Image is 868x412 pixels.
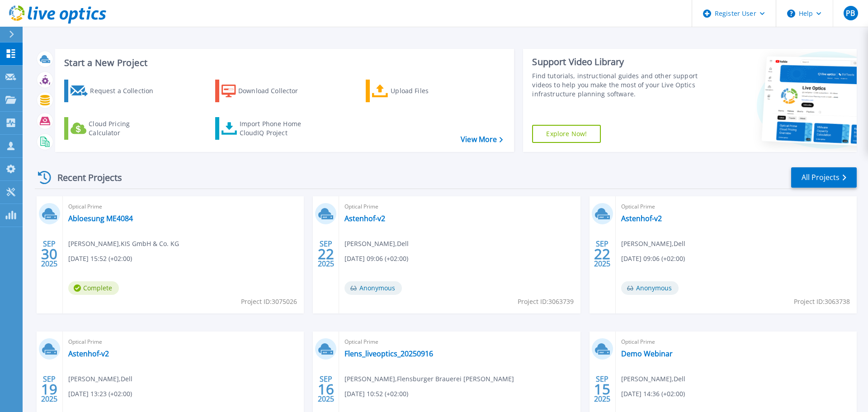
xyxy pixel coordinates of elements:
[594,385,610,393] span: 15
[68,374,132,384] span: [PERSON_NAME] , Dell
[532,71,702,99] div: Find tutorials, instructional guides and other support videos to help you make the most of your L...
[64,80,165,102] a: Request a Collection
[532,56,702,68] div: Support Video Library
[41,237,58,270] div: SEP 2025
[241,297,297,307] span: Project ID: 3075026
[621,214,662,223] a: Astenhof-v2
[90,82,162,100] div: Request a Collection
[317,373,335,406] div: SEP 2025
[846,9,855,17] span: PB
[68,239,179,249] span: [PERSON_NAME] , KIS GmbH & Co. KG
[621,281,679,295] span: Anonymous
[344,281,402,295] span: Anonymous
[344,214,385,223] a: Astenhof-v2
[318,250,334,258] span: 22
[240,119,310,137] div: Import Phone Home CloudIQ Project
[344,389,408,399] span: [DATE] 10:52 (+02:00)
[621,349,673,358] a: Demo Webinar
[344,254,408,264] span: [DATE] 09:06 (+02:00)
[621,202,851,212] span: Optical Prime
[344,337,575,347] span: Optical Prime
[532,125,601,143] a: Explore Now!
[344,202,575,212] span: Optical Prime
[68,389,132,399] span: [DATE] 13:23 (+02:00)
[461,135,503,144] a: View More
[215,80,316,102] a: Download Collector
[344,374,514,384] span: [PERSON_NAME] , Flensburger Brauerei [PERSON_NAME]
[317,237,335,270] div: SEP 2025
[68,337,298,347] span: Optical Prime
[621,337,851,347] span: Optical Prime
[791,167,857,188] a: All Projects
[68,349,109,358] a: Astenhof-v2
[41,373,58,406] div: SEP 2025
[64,117,165,140] a: Cloud Pricing Calculator
[68,214,133,223] a: Abloesung ME4084
[621,239,685,249] span: [PERSON_NAME] , Dell
[41,250,57,258] span: 30
[391,82,463,100] div: Upload Files
[621,254,685,264] span: [DATE] 09:06 (+02:00)
[621,389,685,399] span: [DATE] 14:36 (+02:00)
[238,82,311,100] div: Download Collector
[794,297,850,307] span: Project ID: 3063738
[318,385,334,393] span: 16
[366,80,467,102] a: Upload Files
[344,349,433,358] a: Flens_liveoptics_20250916
[594,250,610,258] span: 22
[518,297,574,307] span: Project ID: 3063739
[89,119,161,137] div: Cloud Pricing Calculator
[68,202,298,212] span: Optical Prime
[35,166,134,189] div: Recent Projects
[68,281,119,295] span: Complete
[344,239,409,249] span: [PERSON_NAME] , Dell
[594,373,611,406] div: SEP 2025
[68,254,132,264] span: [DATE] 15:52 (+02:00)
[621,374,685,384] span: [PERSON_NAME] , Dell
[64,58,503,68] h3: Start a New Project
[594,237,611,270] div: SEP 2025
[41,385,57,393] span: 19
